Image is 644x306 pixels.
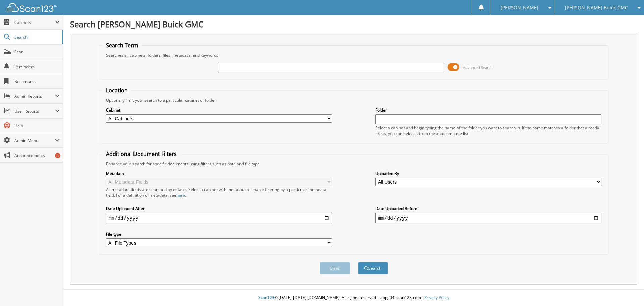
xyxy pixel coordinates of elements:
[14,34,59,40] span: Search
[63,290,644,306] div: © [DATE]-[DATE] [DOMAIN_NAME]. All rights reserved | appg04-scan123-com |
[375,107,601,113] label: Folder
[55,153,60,158] div: 3
[14,64,60,70] span: Reminders
[103,42,142,49] legend: Search Term
[176,192,185,198] a: here
[14,152,60,158] span: Announcements
[106,107,332,113] label: Cabinet
[7,3,57,12] img: scan123-logo-white.svg
[106,171,332,176] label: Metadata
[103,161,605,167] div: Enhance your search for specific documents using filters such as date and file type.
[14,49,60,55] span: Scan
[106,187,332,198] div: All metadata fields are searched by default. Select a cabinet with metadata to enable filtering b...
[610,274,644,306] iframe: Chat Widget
[14,93,55,99] span: Admin Reports
[320,262,350,274] button: Clear
[258,295,274,300] span: Scan123
[375,125,601,136] div: Select a cabinet and begin typing the name of the folder you want to search in. If the name match...
[14,19,55,25] span: Cabinets
[424,295,449,300] a: Privacy Policy
[70,18,637,30] h1: Search [PERSON_NAME] Buick GMC
[103,97,605,103] div: Optionally limit your search to a particular cabinet or folder
[103,87,131,94] legend: Location
[106,206,332,211] label: Date Uploaded After
[106,231,332,237] label: File type
[14,79,60,84] span: Bookmarks
[501,6,538,10] span: [PERSON_NAME]
[375,206,601,211] label: Date Uploaded Before
[14,138,55,143] span: Admin Menu
[103,52,605,58] div: Searches all cabinets, folders, files, metadata, and keywords
[565,6,628,10] span: [PERSON_NAME] Buick GMC
[106,213,332,223] input: start
[14,123,60,129] span: Help
[103,150,180,158] legend: Additional Document Filters
[14,108,55,114] span: User Reports
[375,171,601,176] label: Uploaded By
[358,262,388,274] button: Search
[375,213,601,223] input: end
[463,65,493,70] span: Advanced Search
